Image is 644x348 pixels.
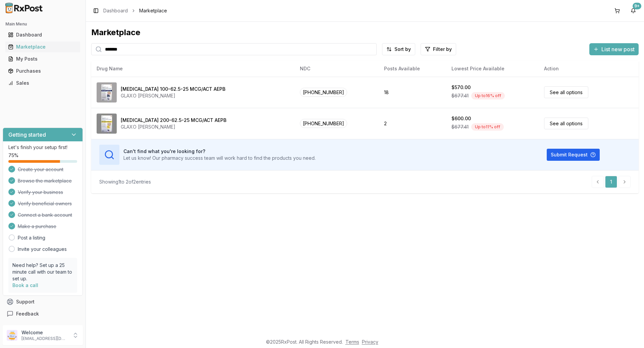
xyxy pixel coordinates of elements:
span: Filter by [433,46,452,53]
a: See all options [544,118,588,129]
td: 2 [379,108,446,139]
span: $677.41 [451,124,469,130]
div: Up to 11 % off [471,123,504,131]
div: 9+ [633,3,641,9]
td: 18 [379,77,446,108]
button: Filter by [421,43,456,55]
button: Sort by [382,43,415,55]
button: Sales [3,78,83,88]
div: Up to 16 % off [471,92,505,99]
div: $600.00 [451,115,471,122]
a: Dashboard [5,29,80,41]
a: 1 [605,176,617,188]
button: Submit Request [547,149,600,161]
th: Lowest Price Available [446,61,539,77]
button: Dashboard [3,29,83,40]
div: [MEDICAL_DATA] 100-62.5-25 MCG/ACT AEPB [121,86,225,92]
nav: breadcrumb [103,7,167,14]
span: [PHONE_NUMBER] [300,88,347,97]
span: Create your account [18,166,63,173]
div: GLAXO [PERSON_NAME] [121,124,226,130]
a: My Posts [5,53,80,65]
p: Let us know! Our pharmacy success team will work hard to find the products you need. [123,155,316,161]
button: Support [3,296,83,308]
a: Terms [345,339,359,345]
nav: pagination [592,176,631,188]
a: Marketplace [5,41,80,53]
h3: Getting started [8,131,46,139]
button: Purchases [3,66,83,76]
p: [EMAIL_ADDRESS][DOMAIN_NAME] [21,336,68,341]
th: Posts Available [379,61,446,77]
div: Marketplace [91,27,639,38]
img: RxPost Logo [3,3,46,13]
button: 9+ [628,5,639,16]
button: Marketplace [3,42,83,52]
a: Privacy [362,339,378,345]
span: Browse the marketplace [18,178,72,184]
a: List new post [589,47,639,53]
p: Welcome [21,329,68,336]
span: Verify your business [18,189,63,196]
span: Marketplace [139,7,167,14]
img: Trelegy Ellipta 100-62.5-25 MCG/ACT AEPB [97,82,117,102]
div: Dashboard [8,31,77,38]
span: [PHONE_NUMBER] [300,119,347,128]
a: Invite your colleagues [18,246,67,253]
span: Sort by [394,46,411,53]
p: Let's finish your setup first! [8,144,77,151]
div: Sales [8,80,77,86]
th: NDC [294,61,378,77]
span: $677.41 [451,92,469,99]
a: Book a call [12,282,38,288]
th: Action [539,61,639,77]
iframe: Intercom live chat [621,325,637,341]
a: Sales [5,77,80,89]
img: Trelegy Ellipta 200-62.5-25 MCG/ACT AEPB [97,114,117,134]
div: Purchases [8,68,77,74]
span: Make a purchase [18,223,56,230]
span: List new post [601,45,635,53]
h3: Can't find what you're looking for? [123,148,316,155]
span: Connect a bank account [18,212,72,218]
span: 75 % [8,152,18,159]
p: Need help? Set up a 25 minute call with our team to set up. [12,262,73,282]
a: Purchases [5,65,80,77]
div: $570.00 [451,84,471,91]
a: Post a listing [18,234,45,241]
a: Dashboard [103,7,128,14]
div: [MEDICAL_DATA] 200-62.5-25 MCG/ACT AEPB [121,117,226,124]
img: User avatar [7,330,17,341]
button: Feedback [3,308,83,320]
button: List new post [589,43,639,55]
h2: Main Menu [5,21,80,27]
div: Marketplace [8,44,77,50]
div: Showing 1 to 2 of 2 entries [99,179,151,185]
span: Verify beneficial owners [18,200,72,207]
div: GLAXO [PERSON_NAME] [121,92,225,99]
span: Feedback [16,310,39,317]
a: See all options [544,86,588,98]
div: My Posts [8,56,77,62]
button: My Posts [3,54,83,64]
th: Drug Name [91,61,294,77]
